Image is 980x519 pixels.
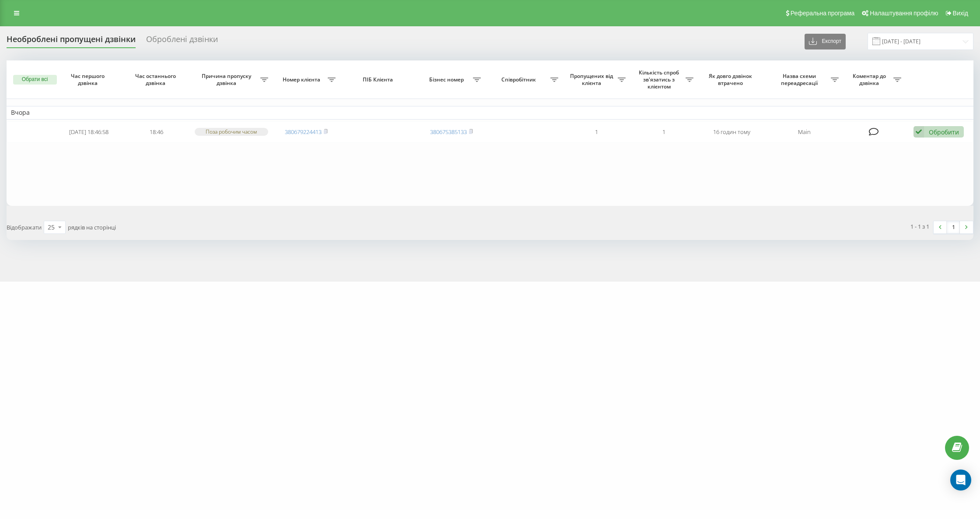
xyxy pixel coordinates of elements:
[7,223,42,231] span: Відображати
[195,73,260,86] span: Причина пропуску дзвінка
[7,106,973,119] td: Вчора
[490,76,550,83] span: Співробітник
[48,223,55,232] div: 25
[698,121,766,143] td: 16 годин тому
[7,35,136,48] div: Необроблені пропущені дзвінки
[55,121,123,143] td: [DATE] 18:46:58
[630,121,698,143] td: 1
[68,223,116,231] span: рядків на сторінці
[130,73,183,86] span: Час останнього дзвінка
[567,73,618,86] span: Пропущених від клієнта
[195,128,268,135] div: Поза робочим часом
[770,73,831,86] span: Назва схеми переадресації
[122,121,190,143] td: 18:46
[950,470,971,491] div: Open Intercom Messenger
[13,75,57,85] button: Обрати всі
[348,76,409,83] span: ПІБ Клієнта
[422,76,473,83] span: Бізнес номер
[805,34,846,49] button: Експорт
[62,73,115,86] span: Час першого дзвінка
[947,221,960,233] a: 1
[870,10,938,17] span: Налаштування профілю
[929,128,959,136] div: Обробити
[277,76,328,83] span: Номер клієнта
[705,73,758,86] span: Як довго дзвінок втрачено
[766,121,843,143] td: Main
[953,10,968,17] span: Вихід
[563,121,630,143] td: 1
[285,128,322,136] a: 380679224413
[146,35,218,48] div: Оброблені дзвінки
[791,10,855,17] span: Реферальна програма
[910,222,929,231] div: 1 - 1 з 1
[430,128,467,136] a: 380675385133
[634,69,686,90] span: Кількість спроб зв'язатись з клієнтом
[847,73,894,86] span: Коментар до дзвінка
